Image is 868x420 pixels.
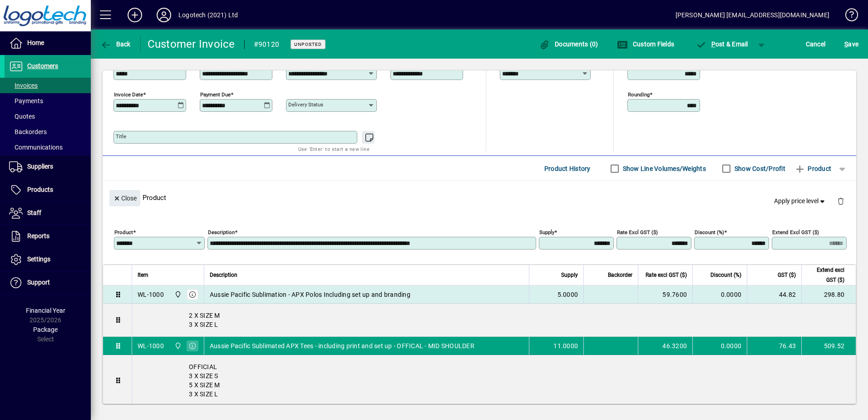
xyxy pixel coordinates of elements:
span: Apply price level [774,196,827,206]
mat-label: Rounding [628,91,650,98]
mat-label: Product [114,229,133,235]
span: Payments [9,97,43,105]
span: Aussie Pacific Sublimated APX Tees - including print and set up - OFFICAL - MID SHOULDER [210,341,474,350]
td: 0.0000 [692,285,747,304]
span: Communications [9,144,63,151]
span: Settings [27,255,50,263]
button: Product History [541,160,594,177]
span: 11.0000 [553,341,578,350]
span: Cancel [806,37,826,51]
td: 44.82 [747,285,801,304]
a: Invoices [5,78,91,93]
span: Quotes [9,113,35,120]
label: Show Cost/Profit [733,164,785,173]
span: Support [27,279,50,286]
button: Delete [830,190,852,212]
app-page-header-button: Back [91,36,141,52]
a: Support [5,271,91,294]
span: Products [27,186,53,193]
span: Unposted [294,41,322,47]
mat-label: Title [116,133,126,140]
span: Close [113,191,137,206]
mat-label: Invoice date [114,91,143,98]
span: Back [100,40,131,48]
span: GST ($) [778,270,796,280]
span: Package [33,326,58,333]
div: WL-1000 [138,341,164,350]
span: Rate excl GST ($) [646,270,687,280]
span: Documents (0) [539,40,598,48]
button: Apply price level [770,193,830,210]
div: 46.3200 [644,341,687,350]
a: Backorders [5,124,91,140]
span: Suppliers [27,163,53,170]
mat-label: Delivery status [288,101,323,108]
div: 59.7600 [644,290,687,299]
div: #90120 [254,37,280,52]
mat-label: Extend excl GST ($) [772,229,819,235]
span: Customers [27,62,58,70]
a: Suppliers [5,155,91,178]
mat-label: Supply [539,229,554,235]
span: Reports [27,232,49,240]
label: Show Line Volumes/Weights [621,164,706,173]
span: Home [27,39,44,46]
a: Payments [5,93,91,109]
span: Invoices [9,82,38,89]
span: Supply [561,270,578,280]
td: 76.43 [747,337,801,355]
mat-label: Description [208,229,235,235]
a: Quotes [5,109,91,124]
span: Extend excl GST ($) [807,265,844,285]
div: [PERSON_NAME] [EMAIL_ADDRESS][DOMAIN_NAME] [676,8,829,22]
button: Close [109,190,140,206]
button: Documents (0) [537,36,601,52]
div: Customer Invoice [148,37,235,51]
button: Add [120,7,149,23]
span: P [711,40,715,48]
button: Product [790,160,836,177]
a: Products [5,179,91,201]
button: Custom Fields [615,36,676,52]
span: Discount (%) [710,270,741,280]
span: Backorders [9,128,47,135]
a: Staff [5,202,91,225]
div: 2 X SIZE M 3 X SIZE L [132,304,856,336]
td: 298.80 [801,285,856,304]
a: Settings [5,248,91,271]
span: Product [794,161,831,176]
a: Knowledge Base [838,2,857,31]
div: OFFICIAL 3 X SIZE S 5 X SIZE M 3 X SIZE L [132,355,856,406]
a: Communications [5,140,91,155]
mat-label: Rate excl GST ($) [617,229,658,235]
button: Cancel [804,36,828,52]
span: Backorder [608,270,632,280]
span: Central [172,290,182,300]
app-page-header-button: Close [107,194,143,202]
span: Product History [544,161,591,176]
div: Product [103,181,856,214]
button: Profile [149,7,178,23]
span: ost & Email [695,40,748,48]
span: S [844,40,848,48]
app-page-header-button: Delete [830,197,852,205]
a: Reports [5,225,91,248]
div: WL-1000 [138,290,164,299]
button: Save [842,36,861,52]
span: Financial Year [26,307,65,314]
button: Back [98,36,133,52]
span: 5.0000 [557,290,578,299]
span: Staff [27,209,41,216]
mat-label: Discount (%) [695,229,724,235]
span: Central [172,341,182,351]
span: ave [844,37,858,51]
td: 509.52 [801,337,856,355]
a: Home [5,32,91,55]
span: Item [138,270,148,280]
mat-label: Payment due [200,91,231,98]
td: 0.0000 [692,337,747,355]
span: Custom Fields [617,40,674,48]
span: Aussie Pacific Sublimation - APX Polos Including set up and branding [210,290,410,299]
div: Logotech (2021) Ltd [178,8,238,22]
span: Description [210,270,237,280]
